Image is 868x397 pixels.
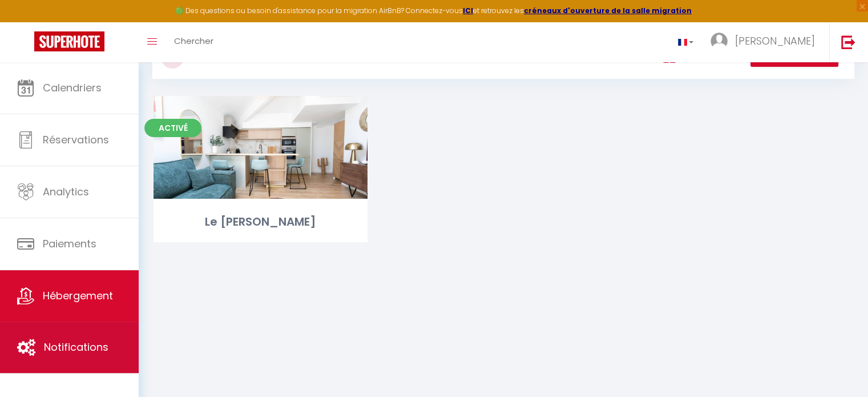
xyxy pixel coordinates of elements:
[689,46,703,65] a: Vue en Liste
[43,288,113,303] span: Hébergement
[165,22,222,62] a: Chercher
[154,213,368,231] div: Le [PERSON_NAME]
[662,46,676,65] a: Vue en Box
[841,35,855,49] img: logout
[524,6,692,15] a: créneaux d'ouverture de la salle migration
[44,340,108,354] span: Notifications
[43,133,109,147] span: Réservations
[716,46,729,65] a: Vue par Groupe
[9,5,43,39] button: Ouvrir le widget de chat LiveChat
[144,119,201,137] span: Activé
[34,31,104,51] img: Super Booking
[702,22,829,62] a: ... [PERSON_NAME]
[174,35,213,47] span: Chercher
[735,34,815,48] span: [PERSON_NAME]
[43,236,96,251] span: Paiements
[43,185,89,199] span: Analytics
[710,33,728,50] img: ...
[43,81,102,95] span: Calendriers
[463,6,473,15] a: ICI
